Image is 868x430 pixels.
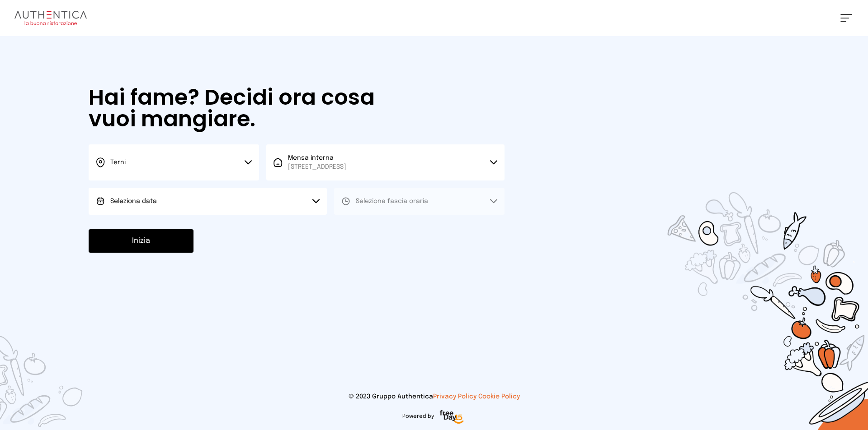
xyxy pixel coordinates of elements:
span: Mensa interna [288,153,346,171]
button: Seleziona fascia oraria [334,188,505,215]
h1: Hai fame? Decidi ora cosa vuoi mangiare. [89,87,401,130]
p: © 2023 Gruppo Authentica [14,392,854,401]
span: Terni [110,159,126,166]
img: sticker-selezione-mensa.70a28f7.png [615,140,868,430]
span: [STREET_ADDRESS] [288,162,346,171]
span: Powered by [402,413,434,420]
button: Terni [89,144,259,180]
img: logo.8f33a47.png [14,11,87,25]
button: Mensa interna[STREET_ADDRESS] [266,144,505,180]
a: Cookie Policy [478,393,520,400]
button: Seleziona data [89,188,327,215]
span: Seleziona fascia oraria [356,198,428,204]
a: Privacy Policy [433,393,476,400]
span: Seleziona data [110,198,157,204]
button: Inizia [89,229,193,253]
img: logo-freeday.3e08031.png [438,408,466,426]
